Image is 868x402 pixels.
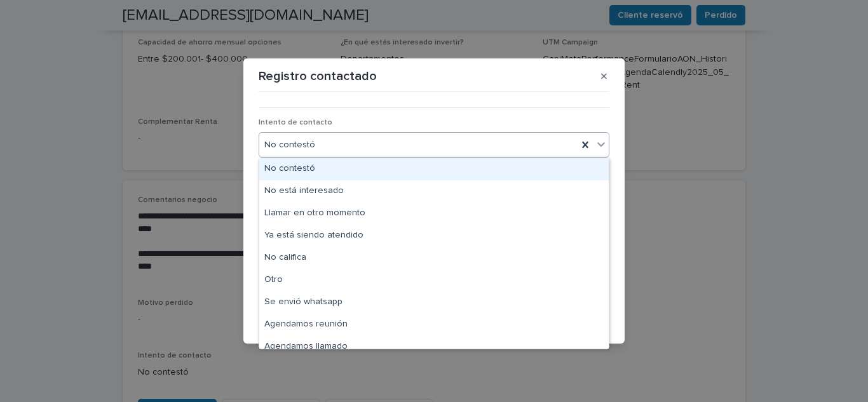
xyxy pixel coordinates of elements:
[259,158,609,180] div: No contestó
[259,291,609,314] div: Se envió whatsapp
[264,138,315,152] span: No contestó
[259,180,609,203] div: No está interesado
[259,336,609,358] div: Agendamos llamado
[259,119,332,126] span: Intento de contacto
[259,69,377,84] p: Registro contactado
[259,314,609,336] div: Agendamos reunión
[259,203,609,225] div: Llamar en otro momento
[259,225,609,247] div: Ya está siendo atendido
[259,269,609,291] div: Otro
[259,247,609,269] div: No califica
